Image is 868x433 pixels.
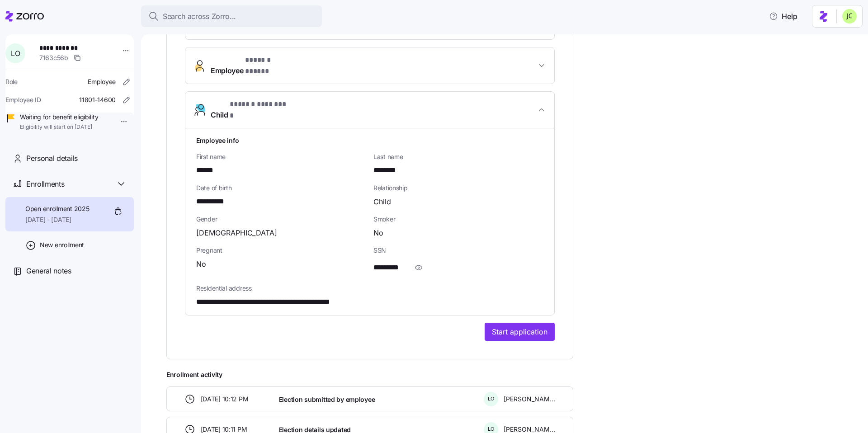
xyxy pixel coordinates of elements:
[196,259,206,270] span: No
[762,7,805,25] button: Help
[196,184,366,193] span: Date of birth
[26,179,64,190] span: Enrollments
[373,184,543,193] span: Relationship
[211,99,287,121] span: Child
[40,240,84,249] span: New enrollment
[26,265,71,277] span: General notes
[201,395,249,404] span: [DATE] 10:12 PM
[196,152,366,161] span: First name
[504,395,555,404] span: [PERSON_NAME]
[196,215,366,224] span: Gender
[373,152,543,161] span: Last name
[88,77,116,86] span: Employee
[39,53,68,62] span: 7163c56b
[25,204,89,213] span: Open enrollment 2025
[373,215,543,224] span: Smoker
[11,50,20,57] span: L O
[373,246,543,255] span: SSN
[488,427,494,432] span: L O
[5,95,41,104] span: Employee ID
[373,196,391,207] span: Child
[373,227,383,239] span: No
[163,11,236,22] span: Search across Zorro...
[20,123,98,131] span: Eligibility will start on [DATE]
[5,77,18,86] span: Role
[211,55,294,76] span: Employee
[196,136,543,145] h1: Employee info
[166,370,573,379] span: Enrollment activity
[196,227,277,239] span: [DEMOGRAPHIC_DATA]
[141,5,322,27] button: Search across Zorro...
[26,153,78,164] span: Personal details
[20,113,98,122] span: Waiting for benefit eligibility
[769,11,797,22] span: Help
[485,323,555,341] button: Start application
[488,396,494,401] span: L O
[842,9,857,24] img: 0d5040ea9766abea509702906ec44285
[196,284,543,293] span: Residential address
[279,395,375,404] span: Election submitted by employee
[79,95,116,104] span: 11801-14600
[25,215,89,224] span: [DATE] - [DATE]
[492,326,547,337] span: Start application
[196,246,366,255] span: Pregnant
